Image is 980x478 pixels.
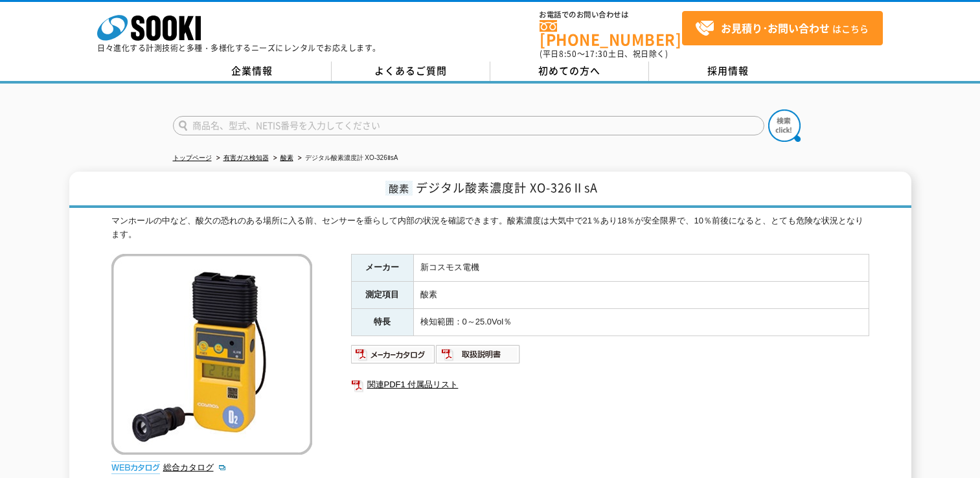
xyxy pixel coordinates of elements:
[97,44,381,52] p: 日々進化する計測技術と多種・多様化するニーズにレンタルでお応えします。
[332,62,490,81] a: よくあるご質問
[436,344,521,365] img: 取扱説明書
[385,181,413,196] span: 酸素
[413,282,869,309] td: 酸素
[490,62,649,81] a: 初めての方へ
[538,63,600,78] span: 初めての方へ
[768,109,801,142] img: btn_search.png
[695,19,869,38] span: はこちら
[295,152,398,165] li: デジタル酸素濃度計 XO-326ⅡsA
[540,20,682,47] a: [PHONE_NUMBER]
[721,20,830,36] strong: お見積り･お問い合わせ
[351,282,413,309] th: 測定項目
[413,309,869,336] td: 検知範囲：0～25.0Vol％
[173,116,764,135] input: 商品名、型式、NETIS番号を入力してください
[111,461,160,474] img: webカタログ
[351,352,436,362] a: メーカーカタログ
[173,154,212,161] a: トップページ
[351,376,869,393] a: 関連PDF1 付属品リスト
[559,48,577,60] span: 8:50
[413,255,869,282] td: 新コスモス電機
[163,462,227,472] a: 総合カタログ
[540,48,668,60] span: (平日 ～ 土日、祝日除く)
[280,154,293,161] a: 酸素
[585,48,608,60] span: 17:30
[111,214,869,242] div: マンホールの中など、酸欠の恐れのある場所に入る前、センサーを垂らして内部の状況を確認できます。酸素濃度は大気中で21％あり18％が安全限界で、10％前後になると、とても危険な状況となります。
[540,11,682,19] span: お電話でのお問い合わせは
[223,154,269,161] a: 有害ガス検知器
[111,254,312,455] img: デジタル酸素濃度計 XO-326ⅡsA
[682,11,883,45] a: お見積り･お問い合わせはこちら
[351,309,413,336] th: 特長
[416,179,598,196] span: デジタル酸素濃度計 XO-326ⅡsA
[351,344,436,365] img: メーカーカタログ
[351,255,413,282] th: メーカー
[436,352,521,362] a: 取扱説明書
[649,62,808,81] a: 採用情報
[173,62,332,81] a: 企業情報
